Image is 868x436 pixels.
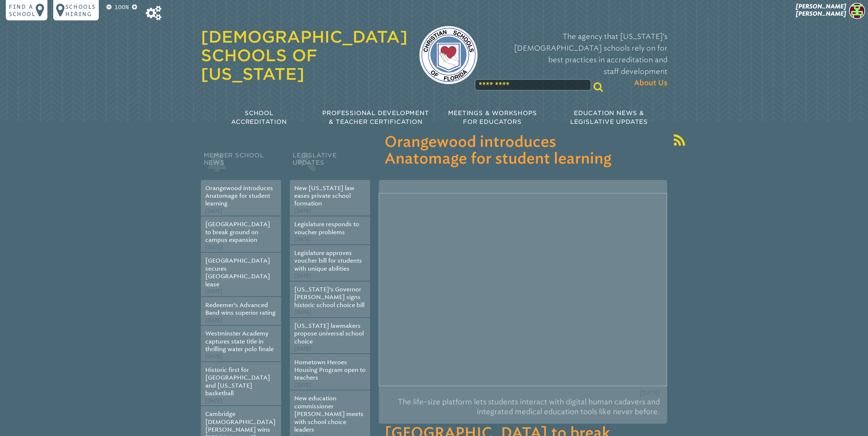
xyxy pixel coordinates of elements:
[294,322,364,345] a: [US_STATE] lawmakers propose universal school choice
[294,346,311,352] span: [DATE]
[796,3,846,17] span: [PERSON_NAME] [PERSON_NAME]
[294,250,362,272] a: Legislature approves voucher bill for students with unique abilities
[294,221,359,235] a: Legislature responds to voucher problems
[205,353,222,360] span: [DATE]
[205,208,222,214] span: [DATE]
[201,150,281,180] h2: Member School News
[294,208,311,214] span: [DATE]
[640,389,660,396] span: [DATE]
[294,382,311,388] span: [DATE]
[205,302,276,316] a: Redeemer’s Advanced Band wins superior rating
[201,27,408,83] a: [DEMOGRAPHIC_DATA] Schools of [US_STATE]
[489,31,667,89] p: The agency that [US_STATE]’s [DEMOGRAPHIC_DATA] schools rely on for best practices in accreditati...
[205,366,270,397] a: Historic first for [GEOGRAPHIC_DATA] and [US_STATE] basketball
[294,359,366,381] a: Hometown Heroes Housing Program open to teachers
[849,3,865,19] img: 0bbf8eee369ea1767a7baf293491133e
[205,185,273,207] a: Orangewood introduces Anatomage for student learning
[231,110,287,125] span: School Accreditation
[419,26,478,84] img: csf-logo-web-colors.png
[290,150,370,180] h2: Legislative Updates
[9,3,36,17] p: Find a school
[65,3,96,17] p: Schools Hiring
[386,394,660,420] p: The life-size platform lets students interact with digital human cadavers and integrated medical ...
[294,273,311,279] span: [DATE]
[205,221,270,243] a: [GEOGRAPHIC_DATA] to break ground on campus expansion
[294,185,354,207] a: New [US_STATE] law eases private school formation
[294,286,365,309] a: [US_STATE]’s Governor [PERSON_NAME] signs historic school choice bill
[634,77,667,89] span: About Us
[205,244,222,251] span: [DATE]
[294,395,363,433] a: New education commissioner [PERSON_NAME] meets with school choice leaders
[205,330,274,353] a: Westminster Academy captures state title in thrilling water polo finale
[205,288,222,295] span: [DATE]
[322,110,429,125] span: Professional Development & Teacher Certification
[570,110,648,125] span: Education News & Legislative Updates
[294,236,311,243] span: [DATE]
[448,110,537,125] span: Meetings & Workshops for Educators
[385,134,661,168] h3: Orangewood introduces Anatomage for student learning
[205,257,270,287] a: [GEOGRAPHIC_DATA] secures [GEOGRAPHIC_DATA] lease
[205,317,222,323] span: [DATE]
[205,398,222,404] span: [DATE]
[113,3,131,12] p: 100%
[294,309,311,315] span: [DATE]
